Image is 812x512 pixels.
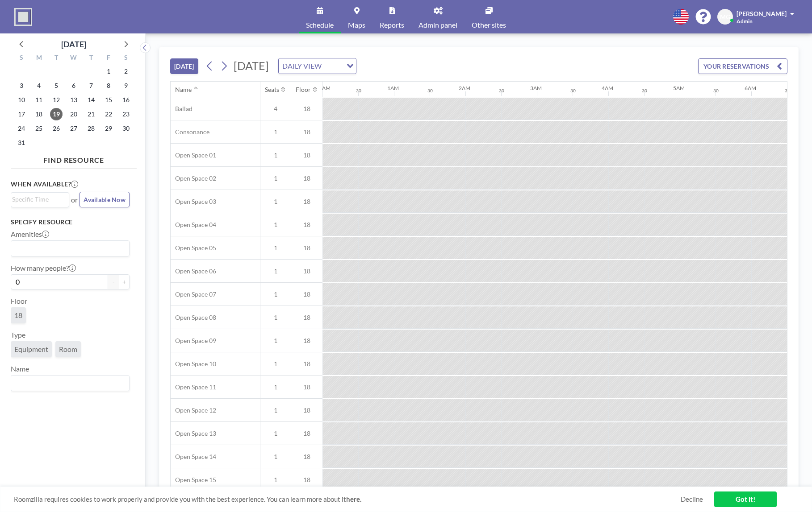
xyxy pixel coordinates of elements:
span: 18 [291,267,322,275]
div: Search for option [11,193,69,206]
a: here. [346,495,361,503]
span: Monday, August 4, 2025 [33,79,45,92]
span: 18 [291,198,322,206]
div: 6AM [745,85,756,91]
span: 18 [291,290,322,298]
span: 1 [260,314,291,322]
span: 18 [291,476,322,484]
span: 18 [291,360,322,368]
div: M [30,53,48,64]
div: 30 [642,88,647,94]
span: Open Space 02 [171,174,216,182]
span: Tuesday, August 5, 2025 [50,79,63,92]
span: or [71,195,78,204]
div: S [117,53,134,64]
span: Friday, August 1, 2025 [102,65,115,78]
span: Friday, August 15, 2025 [102,94,115,106]
span: Reports [380,21,404,29]
button: + [119,274,130,289]
div: 30 [570,88,576,94]
span: 1 [260,174,291,182]
span: Open Space 03 [171,198,216,206]
div: 30 [356,88,361,94]
span: 18 [291,244,322,252]
span: Sunday, August 17, 2025 [15,108,28,120]
div: Seats [265,86,279,94]
span: Wednesday, August 13, 2025 [67,94,80,106]
a: Decline [681,495,703,504]
span: Admin [737,18,753,25]
input: Search for option [324,60,341,72]
span: 18 [291,151,322,159]
span: 1 [260,151,291,159]
span: 1 [260,290,291,298]
span: 1 [260,406,291,414]
span: Tuesday, August 19, 2025 [50,108,63,120]
span: Wednesday, August 20, 2025 [67,108,80,120]
div: 5AM [673,85,685,91]
span: Open Space 11 [171,383,216,391]
div: 2AM [459,85,470,91]
span: Thursday, August 28, 2025 [85,122,97,135]
span: DAILY VIEW [280,60,323,72]
div: T [48,53,65,64]
span: Other sites [472,21,506,29]
span: Monday, August 18, 2025 [33,108,45,120]
span: Friday, August 29, 2025 [102,122,115,135]
span: Friday, August 8, 2025 [102,79,115,92]
span: 4 [260,105,291,113]
span: Wednesday, August 6, 2025 [67,79,80,92]
label: How many people? [11,264,76,273]
span: Open Space 04 [171,221,216,229]
span: Thursday, August 21, 2025 [85,108,97,120]
span: Wednesday, August 27, 2025 [67,122,80,135]
div: W [65,53,83,64]
button: Available Now [80,192,130,207]
span: Consonance [171,128,209,136]
input: Search for option [12,194,64,204]
span: Tuesday, August 12, 2025 [50,94,63,106]
label: Floor [11,297,27,306]
span: 18 [291,429,322,438]
span: Open Space 07 [171,290,216,298]
span: Thursday, August 7, 2025 [85,79,97,92]
span: Saturday, August 30, 2025 [120,122,132,135]
img: organization-logo [14,8,32,26]
span: 18 [14,311,22,320]
span: 18 [291,105,322,113]
div: [DATE] [61,38,86,50]
span: Sunday, August 3, 2025 [15,79,28,92]
a: Got it! [714,491,777,507]
span: 1 [260,360,291,368]
span: Open Space 05 [171,244,216,252]
span: 1 [260,429,291,438]
span: 1 [260,453,291,461]
span: 1 [260,383,291,391]
span: 18 [291,174,322,182]
span: Open Space 01 [171,151,216,159]
span: 18 [291,221,322,229]
span: Roomzilla requires cookies to work properly and provide you with the best experience. You can lea... [14,495,681,504]
span: 18 [291,383,322,391]
span: Tuesday, August 26, 2025 [50,122,63,135]
div: Floor [296,86,311,94]
span: Sunday, August 24, 2025 [15,122,28,135]
span: Schedule [306,21,334,29]
button: YOUR RESERVATIONS [698,58,787,74]
div: F [100,53,117,64]
span: Monday, August 25, 2025 [33,122,45,135]
span: Saturday, August 16, 2025 [120,94,132,106]
span: Sunday, August 10, 2025 [15,94,28,106]
span: 18 [291,314,322,322]
span: 18 [291,337,322,345]
div: 30 [427,88,433,94]
div: 3AM [530,85,542,91]
span: Admin panel [419,21,457,29]
div: 12AM [316,85,331,91]
span: Monday, August 11, 2025 [33,94,45,106]
span: Open Space 06 [171,267,216,275]
span: Saturday, August 23, 2025 [120,108,132,120]
span: Open Space 14 [171,453,216,461]
span: Equipment [14,345,48,354]
span: Open Space 13 [171,429,216,438]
